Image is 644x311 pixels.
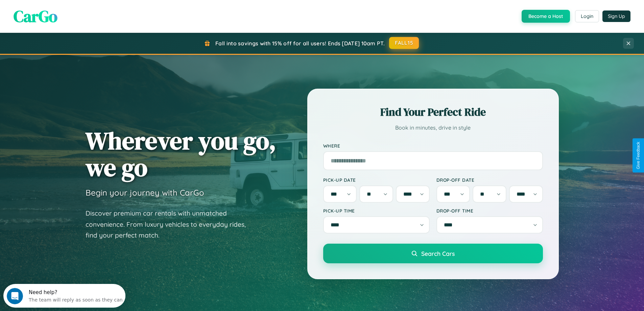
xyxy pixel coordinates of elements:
[25,11,119,18] div: The team will reply as soon as they can
[436,177,543,183] label: Drop-off Date
[575,10,599,22] button: Login
[436,208,543,214] label: Drop-off Time
[86,208,255,241] p: Discover premium car rentals with unmatched convenience. From luxury vehicles to everyday rides, ...
[323,208,430,214] label: Pick-up Time
[636,142,641,169] div: Give Feedback
[602,10,630,22] button: Sign Up
[86,187,204,198] h3: Begin your journey with CarGo
[215,40,385,47] span: Fall into savings with 15% off for all users! Ends [DATE] 10am PT.
[323,143,543,149] label: Where
[323,177,430,183] label: Pick-up Date
[14,5,57,27] span: CarGo
[323,105,543,119] h2: Find Your Perfect Ride
[421,250,455,257] span: Search Cars
[7,288,23,304] iframe: Intercom live chat
[3,3,126,21] div: Open Intercom Messenger
[25,6,119,11] div: Need help?
[323,123,543,133] p: Book in minutes, drive in style
[3,284,125,308] iframe: Intercom live chat discovery launcher
[86,127,276,181] h1: Wherever you go, we go
[389,37,419,49] button: FALL15
[522,10,570,23] button: Become a Host
[323,244,543,263] button: Search Cars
